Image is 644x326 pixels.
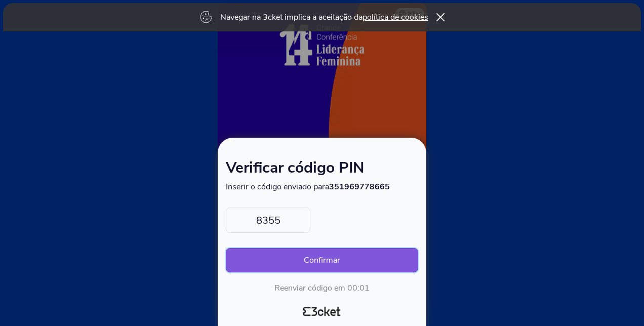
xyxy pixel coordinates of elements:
h1: Verificar código PIN [226,161,418,181]
div: 00:01 [347,282,370,294]
span: Reenviar código em [274,282,345,294]
a: política de cookies [363,12,428,23]
strong: 351969778665 [329,181,390,192]
button: Confirmar [226,248,418,272]
p: Navegar na 3cket implica a aceitação da [220,12,428,23]
p: Inserir o código enviado para [226,181,418,192]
